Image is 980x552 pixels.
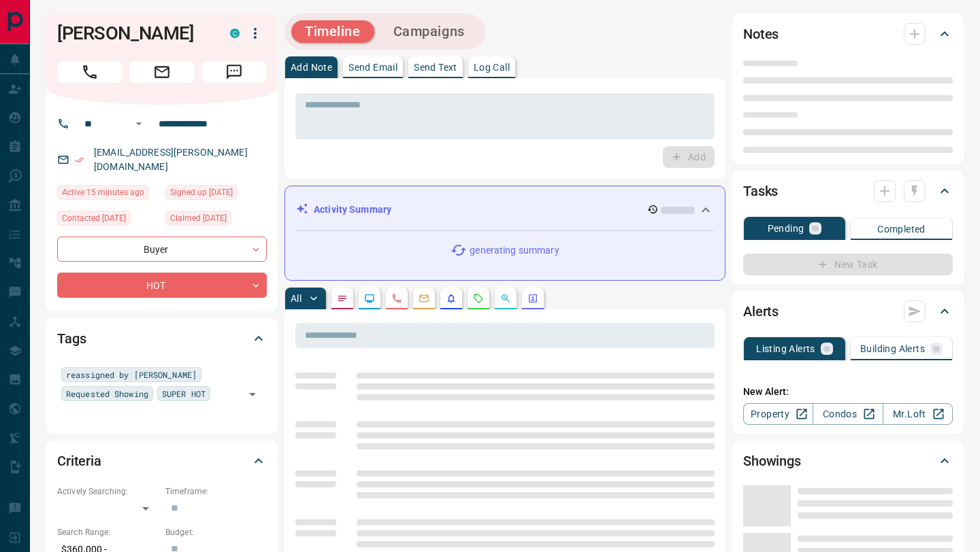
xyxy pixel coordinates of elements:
[380,20,478,43] button: Campaigns
[743,180,778,202] h2: Tasks
[243,385,262,404] button: Open
[743,295,953,328] div: Alerts
[57,237,267,262] div: Buyer
[170,211,227,225] span: Claimed [DATE]
[364,293,375,304] svg: Lead Browsing Activity
[877,224,926,234] p: Completed
[57,61,122,83] span: Call
[57,328,86,349] h2: Tags
[527,293,538,304] svg: Agent Actions
[743,450,801,472] h2: Showings
[57,445,267,477] div: Criteria
[165,526,267,538] p: Budget:
[743,403,813,425] a: Property
[165,211,267,230] div: Tue Oct 15 2024
[743,18,953,50] div: Notes
[57,273,267,298] div: HOT
[743,175,953,207] div: Tasks
[57,450,101,472] h2: Criteria
[75,155,84,165] svg: Email Verified
[414,63,457,72] p: Send Text
[62,186,144,199] span: Active 15 minutes ago
[474,63,510,72] p: Log Call
[296,197,714,222] div: Activity Summary
[66,368,197,381] span: reassigned by [PERSON_NAME]
[66,387,148,400] span: Requested Showing
[291,20,374,43] button: Timeline
[743,23,779,45] h2: Notes
[470,243,559,258] p: generating summary
[419,293,429,304] svg: Emails
[473,293,484,304] svg: Requests
[129,61,195,83] span: Email
[348,63,397,72] p: Send Email
[57,322,267,355] div: Tags
[201,61,267,83] span: Message
[291,63,332,72] p: Add Note
[230,29,240,38] div: condos.ca
[337,293,348,304] svg: Notes
[743,445,953,477] div: Showings
[391,293,402,304] svg: Calls
[743,300,779,322] h2: Alerts
[62,211,126,225] span: Contacted [DATE]
[768,224,804,233] p: Pending
[170,186,233,199] span: Signed up [DATE]
[813,403,883,425] a: Condos
[883,403,953,425] a: Mr.Loft
[57,185,159,204] div: Tue Sep 16 2025
[291,294,301,303] p: All
[165,485,267,498] p: Timeframe:
[314,203,391,217] p: Activity Summary
[57,485,159,498] p: Actively Searching:
[162,387,206,400] span: SUPER HOT
[131,116,147,132] button: Open
[165,185,267,204] div: Mon Jun 03 2024
[860,344,925,353] p: Building Alerts
[743,385,953,399] p: New Alert:
[57,526,159,538] p: Search Range:
[756,344,815,353] p: Listing Alerts
[94,147,248,172] a: [EMAIL_ADDRESS][PERSON_NAME][DOMAIN_NAME]
[500,293,511,304] svg: Opportunities
[446,293,457,304] svg: Listing Alerts
[57,211,159,230] div: Fri Aug 08 2025
[57,22,210,44] h1: [PERSON_NAME]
